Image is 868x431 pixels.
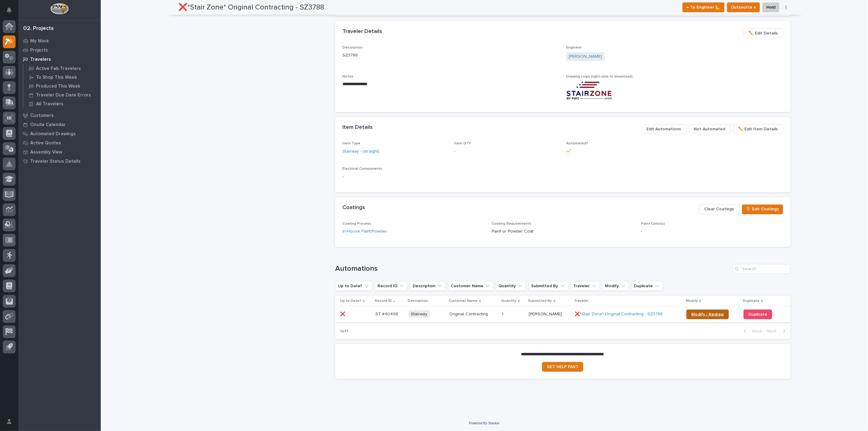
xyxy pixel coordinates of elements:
[23,25,54,32] div: 02. Projects
[492,222,531,226] span: Coating Requirements
[342,75,353,78] span: Notes
[566,142,588,145] span: Automated?
[24,91,101,99] a: Traveler Due Date Errors
[727,2,760,12] button: Outsource ↑
[335,281,372,291] button: Up to Date?
[767,328,780,334] span: Next
[36,84,80,89] p: Produced This Week
[631,281,663,291] button: Duplicate
[575,312,663,317] a: ❌*Stair Zone* Original Contracting - SZ3788
[492,228,634,235] p: Paint or Powder Coat
[342,222,371,226] span: Coating Process
[18,138,101,147] a: Active Quotes
[686,310,729,319] a: Modify / Redraw
[682,2,725,12] button: ← To Engineer 📐
[335,324,353,339] p: 1 of 1
[36,75,77,80] p: To Shop This Week
[408,298,428,304] p: Description
[566,81,612,100] img: pAUw_Zj-Qt0Ut1hSJZgLAWQBK66iFlIQz06z8cPQ3_0
[30,131,76,137] p: Automated Drawings
[529,310,563,317] p: [PERSON_NAME]
[342,148,379,155] a: Stairway - (straight)
[18,45,101,55] a: Projects
[30,159,81,164] p: Traveler Status Details
[642,124,686,134] button: Edit Automations
[742,205,783,214] button: 🎨 Edit Coatings
[24,82,101,90] a: Produced This Week
[448,281,494,291] button: Customer Name
[409,310,430,318] span: Stairway
[454,142,471,145] span: Item QTY
[24,73,101,81] a: To Shop This Week
[30,48,48,53] p: Projects
[602,281,629,291] button: Modify
[542,362,583,372] a: GET HELP FAST
[18,157,101,166] a: Traveler Status Details
[766,4,776,11] span: Hold
[342,46,363,49] span: Description
[739,328,765,334] button: Back
[410,281,446,291] button: Description
[469,421,500,425] a: Powered By Stacker
[641,228,783,235] p: -
[335,264,730,273] h1: Automations
[689,124,731,134] button: Not Automated
[36,101,63,107] p: All Travelers
[547,365,578,369] span: GET HELP FAST
[502,310,505,317] p: 1
[18,147,101,157] a: Assembly View
[375,281,407,291] button: Record ID
[566,46,582,49] span: Engineer
[340,298,361,304] p: Up to Date?
[30,140,61,146] p: Active Quotes
[342,174,783,180] p: -
[36,92,91,98] p: Traveler Due Date Errors
[733,124,783,134] button: ✏️ Edit Item Details
[375,298,392,304] p: Record ID
[30,38,49,44] p: My Work
[24,64,101,73] a: Active Fab Travelers
[18,55,101,64] a: Travelers
[18,120,101,129] a: Onsite Calendar
[528,298,552,304] p: Submitted By
[501,298,516,304] p: Quantity
[732,264,790,274] input: Search
[375,310,399,317] p: ST #40498
[571,281,600,291] button: Traveler
[30,113,54,118] p: Customers
[738,125,778,133] span: ✏️ Edit Item Details
[496,281,526,291] button: Quantity
[746,205,779,213] span: 🎨 Edit Coatings
[30,150,62,155] p: Assembly View
[342,228,387,235] a: In-House Paint/Powder
[647,125,681,133] span: Edit Automations
[18,36,101,45] a: My Work
[743,310,772,319] a: Duplicate
[335,306,790,322] tr: ❌❌ ST #40498ST #40498 StairwayOriginal ContractingOriginal Contracting 11 [PERSON_NAME][PERSON_NA...
[641,222,665,226] span: Paint Color(s)
[574,298,588,304] p: Traveler
[749,30,778,37] span: ✏️ Edit Details
[743,298,760,304] p: Duplicate
[18,129,101,138] a: Automated Drawings
[449,298,478,304] p: Customer Name
[342,52,559,59] p: SZ3788
[569,53,602,60] a: [PERSON_NAME]
[8,7,16,17] div: Notifications
[529,281,568,291] button: Submitted By
[762,2,779,12] button: Hold
[179,3,324,12] h2: ❌*Stair Zone* Original Contracting - SZ3788
[694,125,725,133] span: Not Automated
[454,148,559,155] p: -
[30,57,51,62] p: Travelers
[24,100,101,108] a: All Travelers
[686,4,721,11] span: ← To Engineer 📐
[749,328,762,334] span: Back
[36,66,81,71] p: Active Fab Travelers
[748,312,767,317] span: Duplicate
[30,122,66,128] p: Onsite Calendar
[342,205,365,211] h2: Coatings
[342,28,382,35] h2: Traveler Details
[691,312,724,317] span: Modify / Redraw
